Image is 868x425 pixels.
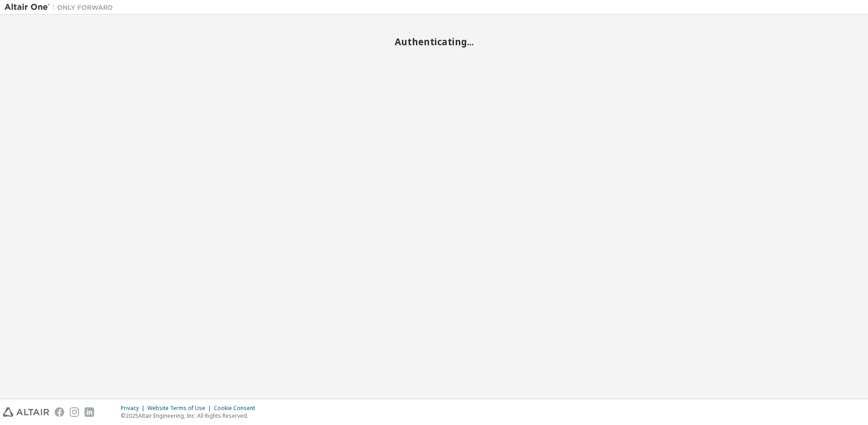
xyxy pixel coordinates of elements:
h2: Authenticating... [5,36,863,48]
img: facebook.svg [55,407,64,417]
p: © 2025 Altair Engineering, Inc. All Rights Reserved. [121,412,260,420]
img: instagram.svg [70,407,79,417]
div: Privacy [121,405,147,412]
img: linkedin.svg [85,407,94,417]
div: Cookie Consent [214,405,260,412]
img: Altair One [5,3,118,12]
div: Website Terms of Use [147,405,214,412]
img: altair_logo.svg [3,407,49,417]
